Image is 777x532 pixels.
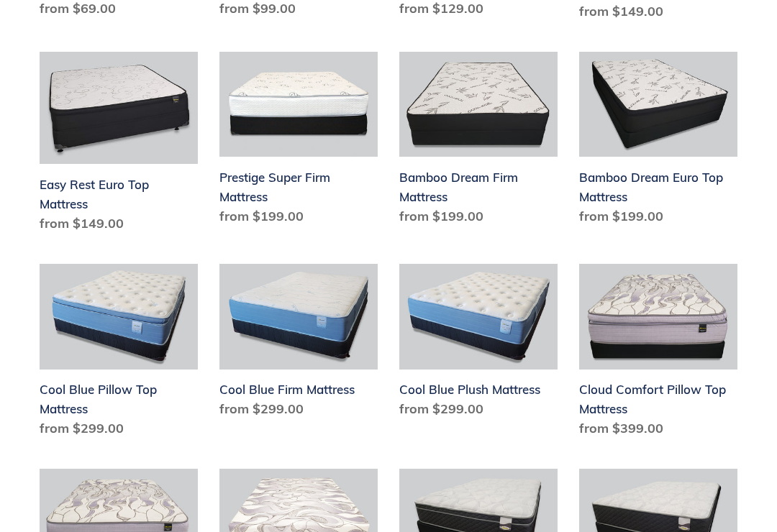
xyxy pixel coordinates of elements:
a: Bamboo Dream Euro Top Mattress [579,52,737,232]
a: Cool Blue Plush Mattress [399,264,558,425]
a: Easy Rest Euro Top Mattress [40,52,198,239]
a: Cool Blue Firm Mattress [219,264,378,425]
a: Cool Blue Pillow Top Mattress [40,264,198,444]
a: Cloud Comfort Pillow Top Mattress [579,264,737,444]
a: Prestige Super Firm Mattress [219,52,378,232]
a: Bamboo Dream Firm Mattress [399,52,558,232]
